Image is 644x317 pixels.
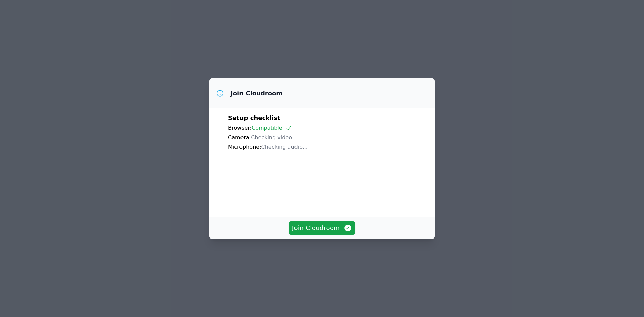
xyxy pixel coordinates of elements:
[228,144,261,150] span: Microphone:
[251,134,297,141] span: Checking video...
[289,221,356,235] button: Join Cloudroom
[261,144,308,150] span: Checking audio...
[252,125,292,131] span: Compatible
[231,89,282,97] h3: Join Cloudroom
[228,114,280,121] span: Setup checklist
[292,223,352,233] span: Join Cloudroom
[228,125,252,131] span: Browser:
[228,134,251,141] span: Camera:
